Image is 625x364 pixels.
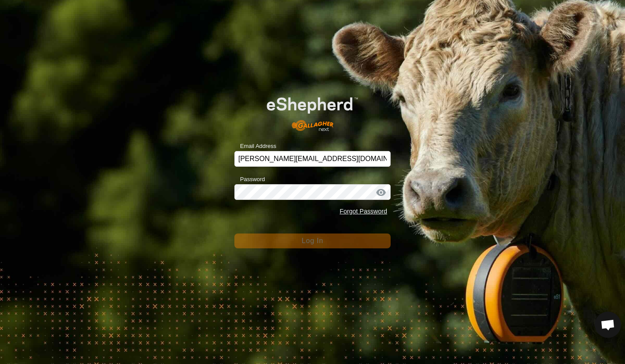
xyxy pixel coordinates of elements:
[234,234,391,248] button: Log In
[595,312,621,338] div: Open chat
[234,175,265,184] label: Password
[340,208,387,215] a: Forgot Password
[302,237,323,244] span: Log In
[234,142,276,151] label: Email Address
[234,151,391,167] input: Email Address
[250,84,375,137] img: E-shepherd Logo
